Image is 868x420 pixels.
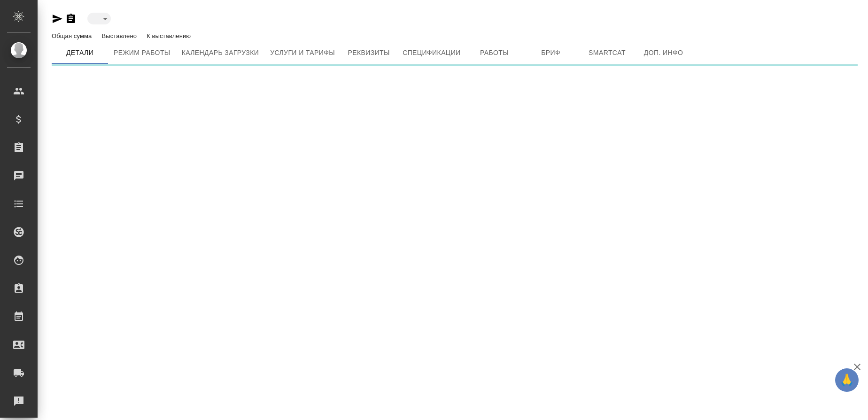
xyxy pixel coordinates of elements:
[114,47,170,59] span: Режим работы
[585,47,630,59] span: Smartcat
[472,47,517,59] span: Работы
[839,370,855,390] span: 🙏
[87,13,111,24] div: ​
[147,32,193,39] p: К выставлению
[65,13,77,24] button: Скопировать ссылку
[57,47,102,59] span: Детали
[52,13,63,24] button: Скопировать ссылку для ЯМессенджера
[101,32,139,39] p: Выставлено
[182,47,259,59] span: Календарь загрузки
[641,47,686,59] span: Доп. инфо
[403,47,460,59] span: Спецификации
[528,47,573,59] span: Бриф
[270,47,335,59] span: Услуги и тарифы
[52,32,94,39] p: Общая сумма
[346,47,391,59] span: Реквизиты
[835,368,859,392] button: 🙏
